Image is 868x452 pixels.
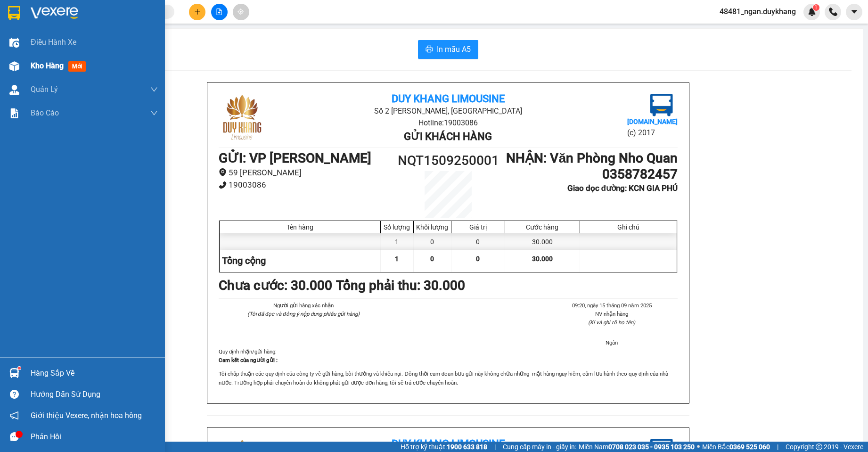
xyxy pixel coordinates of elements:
[150,86,158,93] span: down
[222,255,266,266] span: Tổng cộng
[850,8,859,16] span: caret-down
[336,278,465,293] b: Tổng phải thu: 30.000
[31,366,158,380] div: Hàng sắp về
[454,223,502,231] div: Giá trị
[295,105,601,117] li: Số 2 [PERSON_NAME], [GEOGRAPHIC_DATA]
[295,117,601,129] li: Hotline: 19003086
[89,49,177,60] b: Gửi khách hàng
[216,8,222,15] span: file-add
[506,150,678,166] b: NHẬN : Văn Phòng Nho Quan
[194,8,201,15] span: plus
[31,61,64,70] span: Kho hàng
[211,4,228,20] button: file-add
[395,255,399,263] span: 1
[532,255,553,263] span: 30.000
[31,107,59,119] span: Báo cáo
[12,68,102,115] b: GỬI : VP [PERSON_NAME]
[381,233,414,250] div: 1
[451,233,505,250] div: 0
[588,319,635,326] i: (Kí và ghi rõ họ tên)
[404,131,492,142] b: Gửi khách hàng
[712,6,803,17] span: 48481_ngan.duykhang
[608,443,695,451] strong: 0708 023 035 - 0935 103 250
[219,181,227,189] span: phone
[650,94,673,116] img: logo.jpg
[9,368,19,378] img: warehouse-icon
[829,8,837,16] img: phone-icon
[247,311,360,317] i: (Tôi đã đọc và đồng ý nộp dung phiếu gửi hàng)
[494,442,496,452] span: |
[219,357,278,363] strong: Cam kết của người gửi :
[579,442,695,452] span: Miền Nam
[416,223,449,231] div: Khối lượng
[476,255,480,263] span: 0
[12,12,59,59] img: logo.jpg
[546,301,678,310] li: 09:20, ngày 15 tháng 09 năm 2025
[392,93,505,105] b: Duy Khang Limousine
[582,223,674,231] div: Ghi chú
[9,61,19,71] img: warehouse-icon
[31,36,76,48] span: Điều hành xe
[103,68,164,89] h1: NQT1509250001
[546,310,678,318] li: NV nhận hàng
[430,255,434,263] span: 0
[697,445,700,449] span: ⚪️
[426,45,433,54] span: printer
[222,223,378,231] div: Tên hàng
[414,233,451,250] div: 0
[437,43,471,55] span: In mẫu A5
[846,4,862,20] button: caret-down
[383,223,411,231] div: Số lượng
[816,444,822,450] span: copyright
[52,23,214,35] li: Số 2 [PERSON_NAME], [GEOGRAPHIC_DATA]
[808,8,816,16] img: icon-new-feature
[10,390,19,399] span: question-circle
[777,442,778,452] span: |
[391,150,506,171] h1: NQT1509250001
[233,4,249,20] button: aim
[392,438,505,450] b: Duy Khang Limousine
[68,61,86,72] span: mới
[729,443,770,451] strong: 0369 525 060
[10,411,19,420] span: notification
[505,233,580,250] div: 30.000
[627,118,678,125] b: [DOMAIN_NAME]
[447,443,487,451] strong: 1900 633 818
[219,179,391,191] li: 19003086
[9,38,19,48] img: warehouse-icon
[813,4,819,11] sup: 1
[31,387,158,402] div: Hướng dẫn sử dụng
[219,94,266,141] img: logo.jpg
[503,442,576,452] span: Cung cấp máy in - giấy in:
[546,338,678,347] li: Ngân
[18,367,21,370] sup: 1
[219,166,391,179] li: 59 [PERSON_NAME]
[219,168,227,176] span: environment
[219,347,678,387] div: Quy định nhận/gửi hàng :
[237,8,244,15] span: aim
[8,6,20,20] img: logo-vxr
[52,35,214,47] li: Hotline: 19003086
[814,4,818,11] span: 1
[418,40,478,59] button: printerIn mẫu A5
[702,442,770,452] span: Miền Bắc
[76,11,189,23] b: Duy Khang Limousine
[31,410,142,421] span: Giới thiệu Vexere, nhận hoa hồng
[150,109,158,117] span: down
[401,442,487,452] span: Hỗ trợ kỹ thuật:
[567,183,678,193] b: Giao dọc đường: KCN GIA PHÚ
[31,430,158,444] div: Phản hồi
[219,150,371,166] b: GỬI : VP [PERSON_NAME]
[219,370,678,386] p: Tôi chấp thuận các quy định của công ty về gửi hàng, bồi thường và khiếu nại. Đồng thời cam đoan ...
[508,223,577,231] div: Cước hàng
[9,85,19,95] img: warehouse-icon
[31,83,58,95] span: Quản Lý
[10,432,19,441] span: message
[627,127,678,139] li: (c) 2017
[219,278,332,293] b: Chưa cước : 30.000
[189,4,205,20] button: plus
[237,301,369,310] li: Người gửi hàng xác nhận
[9,108,19,118] img: solution-icon
[506,166,678,182] h1: 0358782457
